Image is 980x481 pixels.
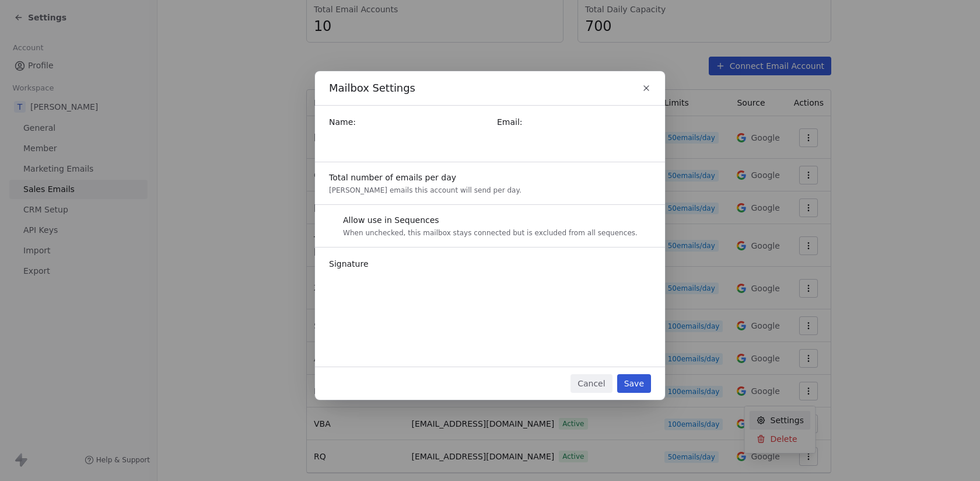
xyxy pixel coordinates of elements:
div: Total number of emails per day [329,172,521,183]
div: [PERSON_NAME] emails this account will send per day. [329,186,521,195]
span: Name: [329,117,356,127]
span: Signature [329,259,369,269]
span: Email: [497,117,523,127]
span: Mailbox Settings [329,81,415,96]
button: Cancel [570,374,612,393]
button: Save [617,374,651,393]
div: When unchecked, this mailbox stays connected but is excluded from all sequences. [343,228,638,238]
div: Allow use in Sequences [343,214,638,226]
